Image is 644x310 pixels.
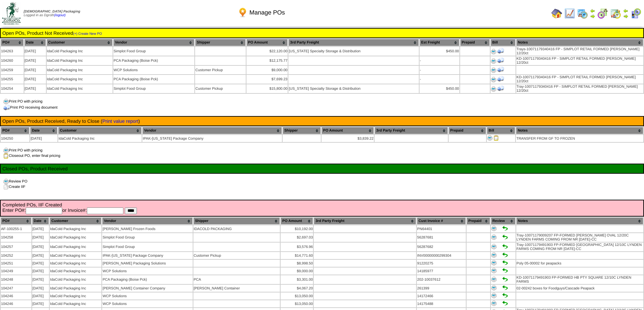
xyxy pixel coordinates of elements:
[249,9,285,16] span: Manage POs
[24,39,46,46] th: Date
[2,166,642,172] td: Closed POs, Product Received
[281,217,313,225] th: PO Amount
[102,118,139,124] a: Print value report
[491,234,497,240] img: Print
[32,243,49,251] td: [DATE]
[1,243,31,251] td: 104257
[30,135,57,142] td: [DATE]
[502,244,508,249] img: Set to Handled
[417,233,466,242] td: 56287681
[516,260,643,267] td: Poly 05-00002 for peapacks
[516,84,643,93] td: Tray-10071179340416 FP - SIMPLOT RETAIL FORMED [PERSON_NAME] 12/20ct
[487,135,493,141] img: Print
[2,202,642,215] td: Completed POs, IIF Created
[288,84,419,93] td: [US_STATE] Specialty Storage & Distribution
[577,8,588,19] img: calendarprod.gif
[502,234,508,240] img: Set to Handled
[1,56,24,65] td: 104260
[47,75,113,84] td: IdaCold Packaging Inc
[491,58,496,64] img: Print
[497,76,504,82] img: Print Receiving Document
[47,66,113,74] td: IdaCold Packaging Inc
[281,286,313,290] div: $4,067.20
[502,285,508,290] img: Set to Handled
[417,300,466,307] td: 14175488
[502,226,508,231] img: Set to Handled
[420,66,459,74] td: -
[487,127,515,134] th: Bill
[32,233,49,242] td: [DATE]
[491,285,497,290] img: Print
[2,207,642,214] form: Enter PO#: or Invoice#:
[623,13,628,19] img: arrowright.gif
[491,301,497,306] img: Print
[2,30,642,36] td: Open POs, Product Not Received
[32,292,49,300] td: [DATE]
[247,49,288,53] div: $22,120.00
[497,66,504,73] img: Print Receiving Document
[237,7,248,18] img: po.png
[497,48,504,54] img: Print Receiving Document
[3,99,9,104] img: print.gif
[494,135,499,141] img: Close PO
[491,67,496,73] img: Print
[50,233,101,242] td: IdaCold Packaging Inc
[420,49,459,53] div: $450.00
[193,217,280,225] th: Shipper
[50,300,101,307] td: IdaCold Packaging Inc
[195,66,246,74] td: Customer Pickup
[3,104,10,111] img: truck.png
[195,84,246,93] td: Customer Pickup
[3,184,9,190] img: clone.gif
[420,87,459,91] div: $450.00
[590,8,595,13] img: arrowleft.gif
[417,292,466,300] td: 14172466
[142,135,282,142] td: IPAK-[US_STATE] Package Company
[193,252,280,259] td: Customer Pickup
[502,301,508,306] img: Set to Handled
[47,47,113,56] td: IdaCold Packaging Inc
[321,127,374,134] th: PO Amount
[590,13,595,19] img: arrowright.gif
[58,127,142,134] th: Customer
[102,233,192,242] td: Simplot Food Group
[102,267,192,275] td: WCP Solutions
[24,75,46,84] td: [DATE]
[564,8,575,19] img: line_graph.gif
[113,66,194,74] td: WCP Solutions
[50,285,101,292] td: IdaCold Packaging Inc
[50,217,101,225] th: Customer
[497,85,504,92] img: Print Receiving Document
[417,275,466,284] td: 202-10037612
[551,8,562,19] img: home.gif
[630,8,641,19] img: calendarcustomer.gif
[3,179,9,184] img: print.gif
[50,292,101,300] td: IdaCold Packaging Inc
[610,8,621,19] img: calendarinout.gif
[281,278,313,282] div: $3,301.00
[491,226,497,231] img: Print
[516,135,643,142] td: TRANSFER FROM GF TO FROZEN
[417,252,466,259] td: INV00000000299304
[54,13,66,17] a: (logout)
[623,8,628,13] img: arrowleft.gif
[32,252,49,259] td: [DATE]
[24,10,80,17] span: Logged in as Dgroth
[193,225,280,232] td: IDACOLD PACKAGING
[1,84,24,93] td: 104254
[113,47,194,56] td: Simplot Food Group
[516,285,643,292] td: 02-00242 boxes for Foodguys/Cascade Peapack
[1,285,31,292] td: 104247
[516,275,643,284] td: KD-10071179491903 FP-FORMED HB PTY SQUARE 12/10C LYNDEN FARMS
[516,56,643,65] td: KD-10071179340416 FP - SIMPLOT RETAIL FORMED [PERSON_NAME] 12/20ct
[516,47,643,56] td: Trays-10071179340416 FP - SIMPLOT RETAIL FORMED [PERSON_NAME] 12/20ct
[281,261,313,265] div: $8,998.50
[417,285,466,292] td: 261399
[1,75,24,84] td: 104255
[1,135,29,142] td: 104250
[516,233,643,242] td: Tray-10071179009207 FP-FORMED [PERSON_NAME] OVAL 12/20C LYNDEN FARMS COMING FROM NR [DATE]-CC
[32,217,49,225] th: Date
[24,10,80,13] span: [DEMOGRAPHIC_DATA] Packaging
[420,56,459,65] td: -
[50,243,101,251] td: IdaCold Packaging Inc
